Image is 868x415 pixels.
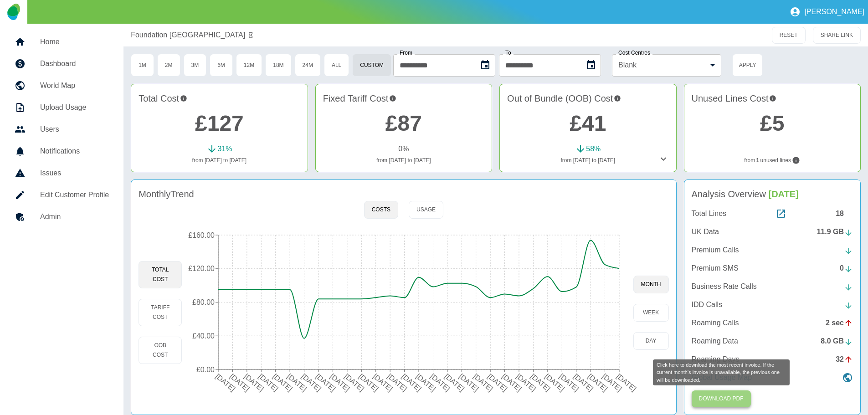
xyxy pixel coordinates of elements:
button: Choose date, selected date is 1 Sep 2025 [582,56,600,74]
label: From [400,50,412,56]
p: Business Rate Calls [692,281,757,292]
tspan: [DATE] [401,372,423,393]
a: Total Lines18 [692,208,853,219]
h5: Notifications [40,146,109,157]
h5: Admin [40,211,109,222]
tspan: [DATE] [214,372,237,393]
tspan: £80.00 [192,298,215,306]
button: month [633,276,669,293]
a: Issues [7,162,116,184]
tspan: [DATE] [572,372,595,393]
button: OOB Cost [139,337,182,364]
h4: Unused Lines Cost [692,92,853,105]
h5: Upload Usage [40,102,109,113]
a: Premium Calls [692,245,853,256]
tspan: [DATE] [386,372,409,393]
p: Total Lines [692,208,727,219]
a: Admin [7,206,116,228]
button: 12M [236,54,262,77]
label: To [505,50,511,56]
svg: Costs outside of your fixed tariff [614,92,621,105]
tspan: £0.00 [196,366,215,374]
tspan: [DATE] [615,372,638,393]
h5: Dashboard [40,58,109,69]
p: IDD Calls [692,299,723,310]
a: Upload Usage [7,97,116,118]
tspan: [DATE] [601,372,624,393]
button: Custom [352,54,391,77]
tspan: [DATE] [415,372,437,393]
tspan: [DATE] [329,372,352,393]
label: Cost Centres [618,50,650,56]
a: £41 [570,111,606,135]
a: Notifications [7,140,116,162]
a: UK Data11.9 GB [692,226,853,237]
a: Roaming Calls2 sec [692,318,853,328]
button: Apply [732,54,763,77]
button: week [633,304,669,322]
h4: Fixed Tariff Cost [323,92,484,105]
button: All [324,54,349,77]
tspan: [DATE] [443,372,466,393]
tspan: [DATE] [357,372,380,393]
button: day [633,332,669,350]
tspan: [DATE] [286,372,308,393]
tspan: [DATE] [300,372,323,393]
tspan: [DATE] [229,372,252,393]
svg: This is the total charges incurred from 02/08/2025 to 01/09/2025 [180,92,187,105]
a: World Map [7,75,116,97]
h5: Users [40,124,109,135]
button: 18M [265,54,291,77]
button: Tariff Cost [139,299,182,326]
tspan: [DATE] [486,372,509,393]
h5: World Map [40,80,109,91]
a: £127 [195,111,244,135]
a: Home [7,31,116,53]
h4: Total Cost [139,92,300,105]
tspan: [DATE] [314,372,337,393]
button: [PERSON_NAME] [786,3,868,21]
tspan: [DATE] [515,372,538,393]
h5: Home [40,36,109,47]
button: Click here to download the most recent invoice. If the current month’s invoice is unavailable, th... [692,390,751,407]
button: 1M [131,54,154,77]
tspan: [DATE] [472,372,495,393]
button: Costs [364,201,398,219]
p: Premium SMS [692,263,739,274]
a: Foundation [GEOGRAPHIC_DATA] [131,30,245,41]
a: Business Rate Calls [692,281,853,292]
div: Click here to download the most recent invoice. If the current month’s invoice is unavailable, th... [653,359,790,386]
button: RESET [772,27,806,44]
a: £5 [760,111,784,135]
tspan: [DATE] [372,372,395,393]
h5: Issues [40,168,109,179]
p: 0 % [398,143,409,154]
h4: Monthly Trend [139,187,194,201]
tspan: [DATE] [343,372,366,393]
a: Premium SMS0 [692,263,853,274]
p: [PERSON_NAME] [804,8,864,16]
div: 18 [836,208,853,219]
svg: Lines not used during your chosen timeframe. If multiple months selected only lines never used co... [792,156,800,164]
p: Roaming Data [692,336,738,347]
tspan: £40.00 [192,332,215,340]
div: 8.0 GB [821,336,853,347]
h5: Edit Customer Profile [40,190,109,200]
h4: Analysis Overview [692,187,853,201]
a: Edit Customer Profile [7,184,116,206]
tspan: [DATE] [257,372,280,393]
tspan: £160.00 [188,231,215,239]
p: 58 % [586,143,601,154]
p: Roaming Days [692,354,740,365]
div: 11.9 GB [817,226,853,237]
tspan: [DATE] [544,372,566,393]
div: 32 [836,354,853,365]
button: 24M [295,54,321,77]
a: Dashboard [7,53,116,75]
button: 3M [184,54,207,77]
p: 31 % [217,143,232,154]
button: 2M [157,54,180,77]
tspan: [DATE] [586,372,609,393]
button: 6M [210,54,233,77]
p: from unused lines [692,156,853,164]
